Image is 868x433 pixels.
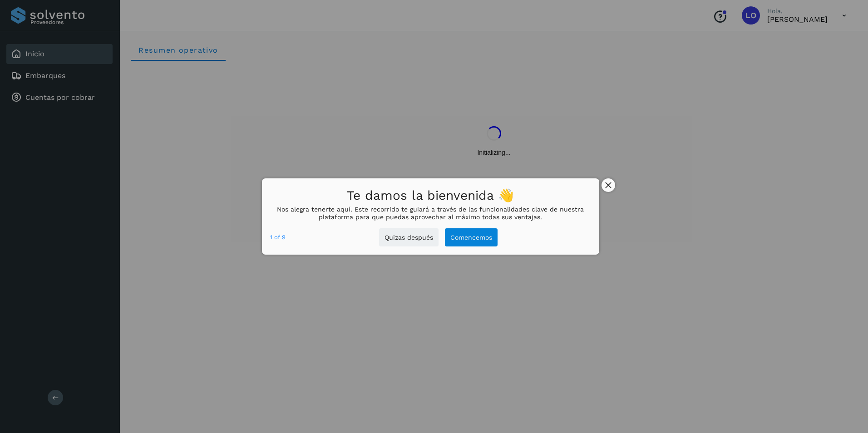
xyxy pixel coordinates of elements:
[602,178,615,192] button: close,
[262,178,599,255] div: Te damos la bienvenida 👋Nos alegra tenerte aquí. Este recorrido te guiará a través de las funcion...
[445,228,498,247] button: Comencemos
[270,232,286,242] div: step 1 of 9
[270,206,591,221] p: Nos alegra tenerte aquí. Este recorrido te guiará a través de las funcionalidades clave de nuestr...
[270,232,286,242] div: 1 of 9
[270,186,591,206] h1: Te damos la bienvenida 👋
[379,228,439,247] button: Quizas después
